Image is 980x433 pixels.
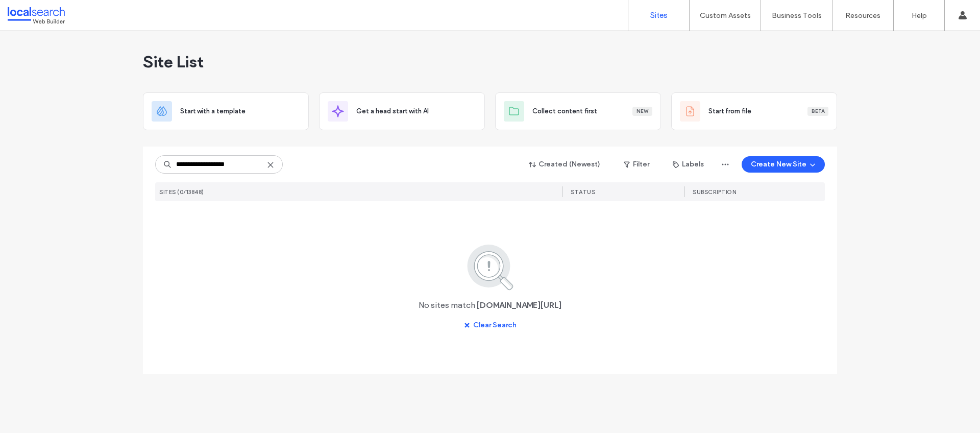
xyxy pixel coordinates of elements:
[650,11,668,20] label: Sites
[664,156,713,173] button: Labels
[143,92,309,130] div: Start with a template
[455,317,526,333] button: Clear Search
[453,243,527,292] img: search.svg
[419,300,475,311] span: No sites match
[742,156,825,173] button: Create New Site
[23,7,44,16] span: Help
[319,92,485,130] div: Get a head start with AI
[708,106,751,116] span: Start from file
[159,188,204,196] span: SITES (0/13848)
[495,92,661,130] div: Collect content firstNew
[671,92,837,130] div: Start from fileBeta
[912,11,927,20] label: Help
[845,11,880,20] label: Resources
[520,156,609,173] button: Created (Newest)
[700,11,751,20] label: Custom Assets
[180,106,246,116] span: Start with a template
[532,106,597,116] span: Collect content first
[807,107,828,116] div: Beta
[632,107,652,116] div: New
[693,188,736,196] span: SUBSCRIPTION
[477,300,561,311] span: [DOMAIN_NAME][URL]
[571,188,595,196] span: STATUS
[772,11,822,20] label: Business Tools
[356,106,429,116] span: Get a head start with AI
[143,52,204,72] span: Site List
[614,156,659,173] button: Filter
